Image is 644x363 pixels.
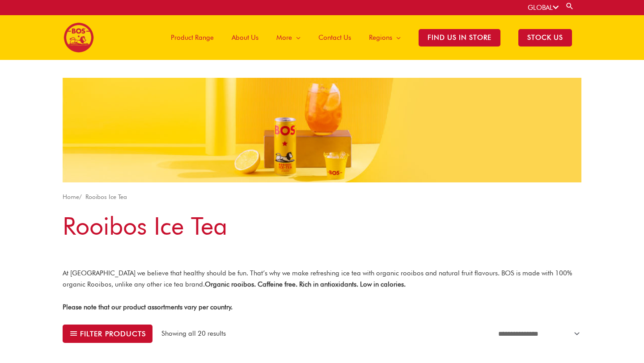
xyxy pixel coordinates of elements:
span: More [276,24,292,51]
h1: Rooibos Ice Tea [63,209,581,243]
nav: Site Navigation [155,15,581,60]
span: Regions [369,24,392,51]
p: Showing all 20 results [161,329,226,339]
a: More [267,15,309,60]
a: Contact Us [309,15,360,60]
img: BOS logo finals-200px [64,22,94,53]
span: STOCK US [518,29,572,46]
nav: Breadcrumb [63,191,581,203]
a: Home [63,193,79,200]
strong: Please note that our product assortments vary per country. [63,303,233,311]
button: Filter products [63,325,153,343]
span: About Us [232,24,258,51]
a: STOCK US [509,15,581,60]
a: Product Range [162,15,223,60]
a: Search button [565,2,574,10]
span: Find Us in Store [419,29,500,46]
a: GLOBAL [528,4,559,12]
span: Product Range [171,24,214,51]
select: Shop order [493,325,581,342]
a: Regions [360,15,410,60]
a: About Us [223,15,267,60]
a: Find Us in Store [410,15,509,60]
strong: Organic rooibos. Caffeine free. Rich in antioxidants. Low in calories. [205,280,406,288]
span: Filter products [80,330,146,337]
span: Contact Us [318,24,351,51]
p: At [GEOGRAPHIC_DATA] we believe that healthy should be fun. That’s why we make refreshing ice tea... [63,268,581,290]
